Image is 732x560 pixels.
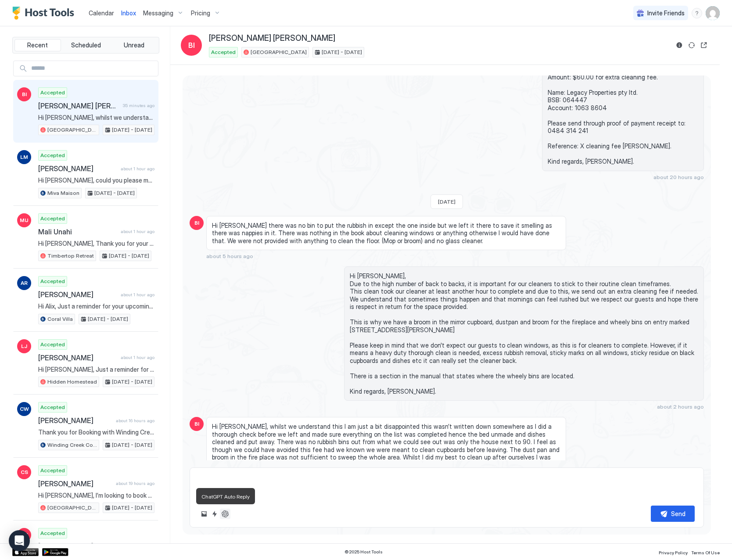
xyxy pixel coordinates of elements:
button: Unread [111,39,157,51]
span: [DATE] - [DATE] [109,252,149,260]
a: Host Tools Logo [12,7,78,20]
span: about 1 hour ago [121,355,154,360]
span: about 5 hours ago [206,253,253,259]
span: Accepted [40,89,65,97]
button: Reservation information [674,40,685,50]
span: Miva Maison [47,189,79,197]
a: Terms Of Use [691,547,720,556]
span: CW [20,405,29,413]
span: about 20 hours ago [653,174,704,180]
span: [DATE] - [DATE] [112,504,152,512]
span: [DATE] - [DATE] [94,189,135,197]
button: Send [651,506,695,522]
button: Scheduled [63,39,109,51]
span: Accepted [40,529,65,537]
span: Accepted [40,277,65,285]
span: [PERSON_NAME] [38,416,112,425]
button: ChatGPT Auto Reply [220,509,230,519]
span: [GEOGRAPHIC_DATA] [47,504,97,512]
span: Accepted [40,341,65,348]
span: [GEOGRAPHIC_DATA] [47,126,97,134]
span: Hi [PERSON_NAME], Just a reminder for your upcoming stay at [GEOGRAPHIC_DATA]! I hope you are loo... [38,366,154,373]
span: [DATE] - [DATE] [112,441,152,449]
span: [DATE] - [DATE] [88,315,128,323]
div: Send [671,509,685,518]
span: Thank you for Booking with Winding Creek Cottage! Please take a look at the bedroom/bed step up o... [38,428,154,436]
span: Accepted [40,215,65,223]
span: Unread [124,41,144,49]
span: Messaging [143,9,173,17]
span: Accepted [211,48,236,56]
span: [PERSON_NAME] [PERSON_NAME] [38,101,119,110]
span: LJ [21,342,27,350]
span: Recent [27,41,48,49]
span: Hi [PERSON_NAME], Due to the high number of back to backs, it is important for our cleaners to st... [350,272,698,395]
span: [PERSON_NAME] [38,353,117,362]
button: Quick reply [209,509,220,519]
span: AR [21,279,28,287]
a: App Store [12,548,39,556]
button: Sync reservation [686,40,697,50]
button: Open reservation [699,40,709,50]
a: Calendar [89,8,114,18]
div: tab-group [12,37,159,54]
span: [DATE] - [DATE] [112,126,152,134]
span: [PERSON_NAME] [PERSON_NAME] [209,33,335,43]
span: [PERSON_NAME] [38,542,137,551]
span: Hi Alix, Just a reminder for your upcoming stay at [GEOGRAPHIC_DATA]. I hope you are looking forw... [38,302,154,310]
span: [DATE] - [DATE] [112,378,152,386]
a: Inbox [121,8,136,18]
span: about 1 hour ago [121,229,154,234]
span: Winding Creek Cottage [47,441,97,449]
span: Please see details below for the account information. Amount: $60.00 for extra cleaning fee. Name... [548,58,698,165]
span: Hi [PERSON_NAME], whilst we understand this I am just a bit disappointed this wasn’t written down... [212,423,560,469]
a: Google Play Store [42,548,68,556]
span: Calendar [89,9,114,17]
span: Terms Of Use [691,550,720,555]
span: about 19 hours ago [116,481,154,486]
span: Invite Friends [647,9,685,17]
span: [GEOGRAPHIC_DATA] [251,48,307,56]
span: [DATE] [438,198,456,205]
span: Privacy Policy [659,550,688,555]
span: BI [194,219,199,227]
input: Input Field [28,61,158,76]
span: Scheduled [71,41,101,49]
span: about 1 hour ago [121,166,154,172]
span: BI [22,90,27,98]
span: Hi [PERSON_NAME], Thank you for your payment of $60 for the extra cleaning fee. Hope you have a g... [38,240,154,248]
span: [DATE] - [DATE] [322,48,362,56]
span: 35 minutes ago [123,103,154,108]
button: Upload image [199,509,209,519]
span: Hi [PERSON_NAME], whilst we understand this I am just a bit disappointed this wasn’t written down... [38,114,154,122]
span: Hidden Homestead [47,378,97,386]
div: User profile [706,6,720,20]
span: LM [20,153,28,161]
span: Hi [PERSON_NAME], could you please make up the third bedroom as we have an additional guest for t... [38,176,154,184]
span: CS [21,468,28,476]
span: about 16 hours ago [116,418,154,424]
span: [PERSON_NAME] [38,164,117,173]
span: ChatGPT Auto Reply [201,493,250,500]
button: Recent [14,39,61,51]
span: Pricing [191,9,210,17]
span: Accepted [40,467,65,474]
div: Open Intercom Messenger [9,530,30,551]
span: [PERSON_NAME] [38,290,117,299]
span: © 2025 Host Tools [344,549,383,555]
span: about 2 hours ago [657,403,704,410]
span: Accepted [40,403,65,411]
span: Hi [PERSON_NAME], I’m looking to book your house in [GEOGRAPHIC_DATA] for a group of wedding gues... [38,492,154,499]
span: BI [188,40,195,50]
span: Hi [PERSON_NAME] there was no bin to put the rubbish in except the one inside but we left it ther... [212,222,560,245]
span: Mali Unahi [38,227,117,236]
a: Privacy Policy [659,547,688,556]
span: Inbox [121,9,136,17]
span: [PERSON_NAME] [38,479,112,488]
div: menu [692,8,702,18]
span: Coral Villa [47,315,73,323]
span: BI [194,420,199,428]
